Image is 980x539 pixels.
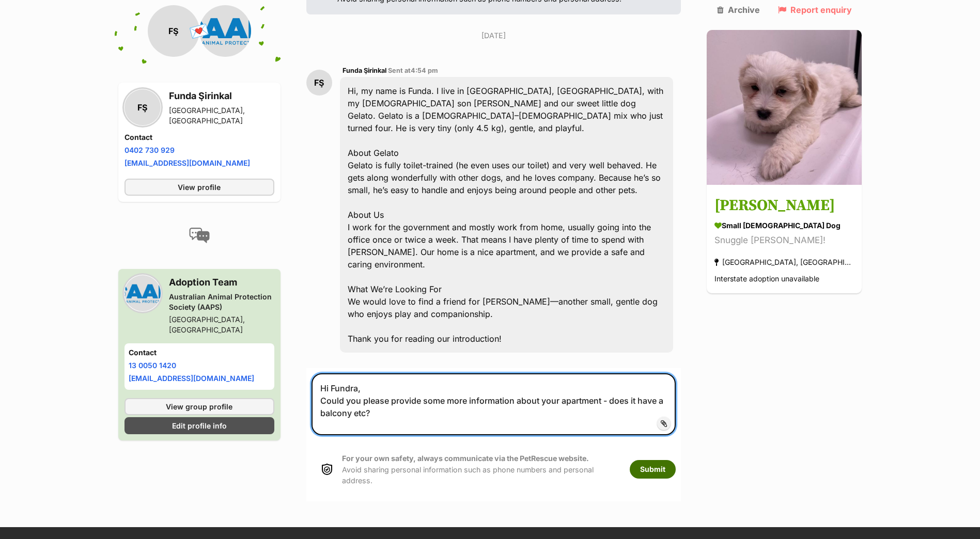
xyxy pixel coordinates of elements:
span: Edit profile info [172,420,227,431]
p: [DATE] [306,30,681,41]
a: Archive [717,5,760,14]
a: [EMAIL_ADDRESS][DOMAIN_NAME] [125,158,250,167]
a: [PERSON_NAME] small [DEMOGRAPHIC_DATA] Dog Snuggle [PERSON_NAME]! [GEOGRAPHIC_DATA], [GEOGRAPHIC_... [707,187,862,294]
h3: Funda Şirinkal [169,89,274,103]
button: Submit [630,460,676,479]
a: View group profile [125,398,274,415]
h4: Contact [129,347,270,358]
a: Edit profile info [125,417,274,434]
span: 4:54 pm [411,67,438,74]
div: FŞ [306,70,332,96]
a: View profile [125,179,274,196]
div: small [DEMOGRAPHIC_DATA] Dog [714,220,854,231]
h4: Contact [125,132,274,142]
img: conversation-icon-4a6f8262b818ee0b60e3300018af0b2d0b884aa5de6e9bcb8d3d4eeb1a70a7c4.svg [189,228,210,243]
span: 💌 [188,20,211,42]
div: [GEOGRAPHIC_DATA], [GEOGRAPHIC_DATA] [169,105,274,126]
div: Hi, my name is Funda. I live in [GEOGRAPHIC_DATA], [GEOGRAPHIC_DATA], with my [DEMOGRAPHIC_DATA] ... [340,77,674,353]
div: FŞ [148,5,199,57]
h3: Adoption Team [169,275,274,290]
div: [GEOGRAPHIC_DATA], [GEOGRAPHIC_DATA] [714,256,854,269]
div: Snuggle [PERSON_NAME]! [714,234,854,248]
span: View profile [178,182,221,193]
img: Australian Animal Protection Society (AAPS) profile pic [125,275,161,311]
span: Funda Şirinkal [343,67,386,74]
div: Australian Animal Protection Society (AAPS) [169,292,274,312]
a: 0402 730 929 [125,146,175,154]
h3: [PERSON_NAME] [714,195,854,218]
div: [GEOGRAPHIC_DATA], [GEOGRAPHIC_DATA] [169,314,274,335]
p: Avoid sharing personal information such as phone numbers and personal address. [342,453,619,486]
a: 13 0050 1420 [129,361,176,370]
strong: For your own safety, always communicate via the PetRescue website. [342,454,589,463]
span: Sent at [388,67,438,74]
img: Winston [707,30,862,185]
span: Interstate adoption unavailable [714,275,819,283]
a: Report enquiry [778,5,852,14]
span: View group profile [166,401,232,412]
img: Australian Animal Protection Society (AAPS) profile pic [199,5,251,57]
div: FŞ [125,89,161,125]
a: [EMAIL_ADDRESS][DOMAIN_NAME] [129,374,254,383]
